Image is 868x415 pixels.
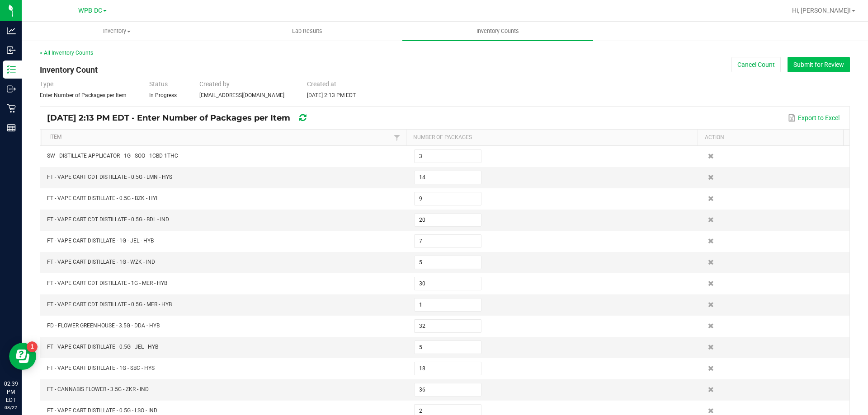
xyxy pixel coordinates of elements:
[27,341,38,352] iframe: Resource center unread badge
[22,22,212,41] a: Inventory
[698,130,843,146] th: Action
[47,280,167,286] span: FT - VAPE CART CDT DISTILLATE - 1G - MER - HYB
[47,322,160,329] span: FD - FLOWER GREENHOUSE - 3.5G - DDA - HYB
[406,130,698,146] th: Number of Packages
[47,259,155,265] span: FT - VAPE CART DISTILLATE - 1G - WZK - IND
[47,195,157,201] span: FT - VAPE CART DISTILLATE - 0.5G - BZK - HYI
[4,404,18,411] p: 08/22
[7,65,16,74] inline-svg: Inventory
[47,216,169,223] span: FT - VAPE CART CDT DISTILLATE - 0.5G - BDL - IND
[4,380,18,404] p: 02:39 PM EDT
[199,80,230,88] span: Created by
[307,92,356,98] span: [DATE] 2:13 PM EDT
[786,110,842,126] button: Export to Excel
[402,22,593,41] a: Inventory Counts
[22,27,212,35] span: Inventory
[792,7,851,14] span: Hi, [PERSON_NAME]!
[9,343,36,370] iframe: Resource center
[47,153,178,159] span: SW - DISTILLATE APPLICATOR - 1G - SOO - 1CBD-1THC
[731,57,781,72] button: Cancel Count
[464,27,531,35] span: Inventory Counts
[7,123,16,132] inline-svg: Reports
[307,80,336,88] span: Created at
[199,92,284,98] span: [EMAIL_ADDRESS][DOMAIN_NAME]
[392,132,402,143] a: Filter
[47,386,149,392] span: FT - CANNABIS FLOWER - 3.5G - ZKR - IND
[40,65,98,75] span: Inventory Count
[788,57,850,72] button: Submit for Review
[78,7,102,14] span: WPB DC
[47,301,172,308] span: FT - VAPE CART CDT DISTILLATE - 0.5G - MER - HYB
[47,174,172,180] span: FT - VAPE CART CDT DISTILLATE - 0.5G - LMN - HYS
[47,407,157,414] span: FT - VAPE CART DISTILLATE - 0.5G - LSO - IND
[47,344,158,350] span: FT - VAPE CART DISTILLATE - 0.5G - JEL - HYB
[49,134,392,141] a: ItemSortable
[280,27,335,35] span: Lab Results
[7,46,16,55] inline-svg: Inbound
[47,110,322,126] div: [DATE] 2:13 PM EDT - Enter Number of Packages per Item
[40,50,93,56] a: < All Inventory Counts
[7,104,16,113] inline-svg: Retail
[47,238,154,244] span: FT - VAPE CART DISTILLATE - 1G - JEL - HYB
[212,22,402,41] a: Lab Results
[40,92,127,98] span: Enter Number of Packages per Item
[47,365,155,371] span: FT - VAPE CART DISTILLATE - 1G - SBC - HYS
[7,26,16,35] inline-svg: Analytics
[149,92,177,98] span: In Progress
[40,80,53,88] span: Type
[149,80,168,88] span: Status
[7,84,16,93] inline-svg: Outbound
